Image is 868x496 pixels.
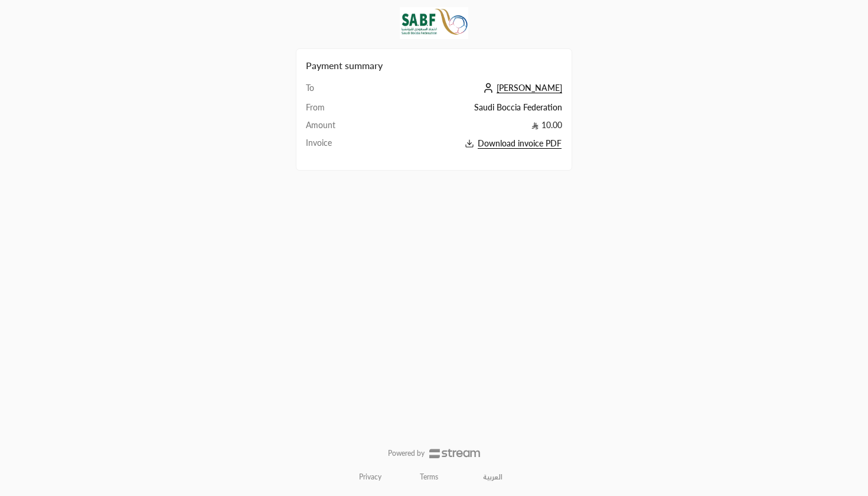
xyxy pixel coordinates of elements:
a: Privacy [359,472,381,482]
span: [PERSON_NAME] [497,83,562,93]
td: Invoice [306,137,364,151]
img: Company Logo [400,7,468,39]
td: 10.00 [364,119,562,137]
a: العربية [477,468,509,487]
td: To [306,82,364,102]
td: Saudi Boccia Federation [364,102,562,119]
a: [PERSON_NAME] [480,83,562,93]
span: Download invoice PDF [478,138,562,149]
td: Amount [306,119,364,137]
h2: Payment summary [306,58,562,73]
a: Terms [420,472,438,482]
p: Powered by [388,449,425,458]
td: From [306,102,364,119]
button: Download invoice PDF [364,137,562,151]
